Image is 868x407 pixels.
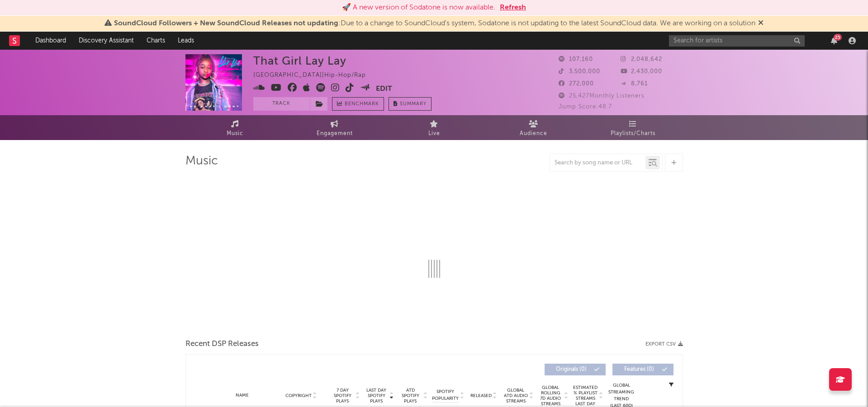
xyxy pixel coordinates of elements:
[621,81,648,87] span: 8,761
[140,32,171,50] a: Charts
[432,388,459,402] span: Spotify Popularity
[611,128,655,139] span: Playlists/Charts
[332,97,384,111] a: Benchmark
[834,34,842,41] div: 25
[758,20,764,27] span: Dismiss
[538,385,563,407] span: Global Rolling 7D Audio Streams
[317,128,353,139] span: Engagement
[550,367,592,372] span: Originals ( 0 )
[831,37,837,44] button: 25
[550,159,645,167] input: Search by song name or URL
[171,32,200,50] a: Leads
[185,115,285,140] a: Music
[29,32,72,50] a: Dashboard
[503,388,528,404] span: Global ATD Audio Streams
[114,20,338,27] span: SoundCloud Followers + New SoundCloud Releases not updating
[484,115,583,140] a: Audience
[384,115,484,140] a: Live
[559,93,645,99] span: 25,427 Monthly Listeners
[545,364,606,375] button: Originals(0)
[621,56,662,62] span: 2,048,642
[621,69,662,75] span: 2,430,000
[559,69,600,75] span: 3,500,000
[345,99,379,110] span: Benchmark
[573,385,598,407] span: Estimated % Playlist Streams Last Day
[285,115,384,140] a: Engagement
[520,128,547,139] span: Audience
[253,54,346,67] div: That Girl Lay Lay
[669,35,805,47] input: Search for artists
[612,364,674,375] button: Features(0)
[618,367,660,372] span: Features ( 0 )
[253,97,310,111] button: Track
[213,392,272,399] div: Name
[227,128,243,139] span: Music
[559,81,594,87] span: 272,000
[253,70,376,81] div: [GEOGRAPHIC_DATA] | Hip-Hop/Rap
[470,393,492,398] span: Released
[72,32,140,50] a: Discovery Assistant
[342,2,495,13] div: 🚀 A new version of Sodatone is now available.
[428,128,440,139] span: Live
[389,97,432,111] button: Summary
[559,104,612,110] span: Jump Score: 48.7
[500,2,526,13] button: Refresh
[583,115,683,140] a: Playlists/Charts
[365,388,389,404] span: Last Day Spotify Plays
[400,102,427,107] span: Summary
[559,56,593,62] span: 107,160
[331,388,355,404] span: 7 Day Spotify Plays
[285,393,312,398] span: Copyright
[185,339,259,350] span: Recent DSP Releases
[376,83,392,94] button: Edit
[114,20,755,27] span: : Due to a change to SoundCloud's system, Sodatone is not updating to the latest SoundCloud data....
[398,388,422,404] span: ATD Spotify Plays
[645,342,683,347] button: Export CSV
